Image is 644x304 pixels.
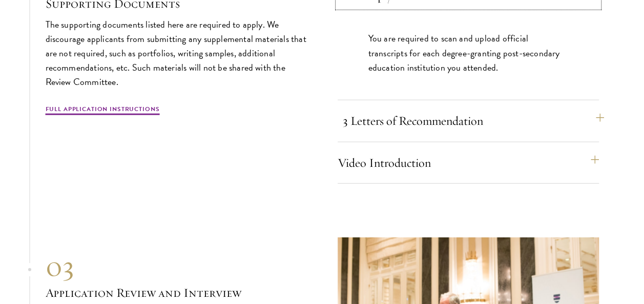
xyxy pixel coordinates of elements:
a: Full Application Instructions [46,104,160,117]
button: 3 Letters of Recommendation [343,108,604,133]
button: Video Introduction [338,150,599,175]
div: 03 [46,248,307,284]
h3: Application Review and Interview [46,284,307,301]
p: The supporting documents listed here are required to apply. We discourage applicants from submitt... [46,17,307,89]
p: You are required to scan and upload official transcripts for each degree-granting post-secondary ... [368,31,568,74]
